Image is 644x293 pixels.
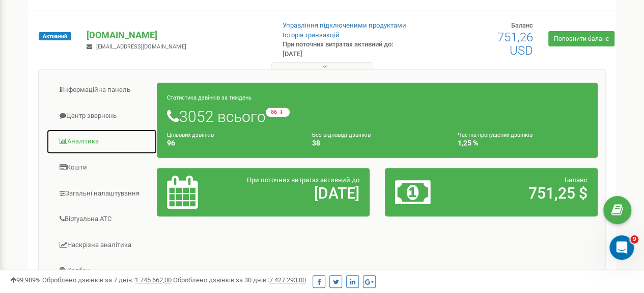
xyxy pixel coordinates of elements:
small: -86 [266,108,290,117]
p: [DOMAIN_NAME] [87,29,266,42]
a: Управління підключеними продуктами [283,21,406,29]
a: Центр звернень [46,104,157,129]
u: 1 745 662,00 [135,276,172,284]
span: 9 [630,235,638,243]
a: Кошти [46,155,157,180]
a: Віртуальна АТС [46,207,157,232]
h2: 751,25 $ [464,185,587,202]
small: Статистика дзвінків за тиждень [167,94,251,101]
small: Без відповіді дзвінків [312,132,371,138]
h4: 96 [167,139,297,147]
u: 7 427 293,00 [269,276,306,284]
span: 99,989% [10,276,41,284]
h1: 3052 всього [167,108,587,125]
a: Наскрізна аналітика [46,233,157,258]
span: Оброблено дзвінків за 7 днів : [42,276,172,284]
h2: [DATE] [236,185,359,202]
span: Баланс [511,21,533,29]
small: Частка пропущених дзвінків [458,132,533,138]
a: Історія транзакцій [283,31,340,39]
span: Активний [39,32,71,40]
h4: 1,25 % [458,139,587,147]
h4: 38 [312,139,442,147]
a: Аналiтика [46,129,157,154]
span: 751,26 USD [497,30,533,58]
a: Інформаційна панель [46,78,157,103]
span: [EMAIL_ADDRESS][DOMAIN_NAME] [96,43,186,50]
a: Загальні налаштування [46,181,157,206]
span: Оброблено дзвінків за 30 днів : [173,276,306,284]
small: Цільових дзвінків [167,132,214,138]
a: Колбек [46,258,157,283]
iframe: Intercom live chat [609,235,634,260]
span: При поточних витратах активний до [247,176,359,184]
span: Баланс [565,176,587,184]
p: При поточних витратах активний до: [DATE] [283,40,413,59]
a: Поповнити баланс [548,31,614,46]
